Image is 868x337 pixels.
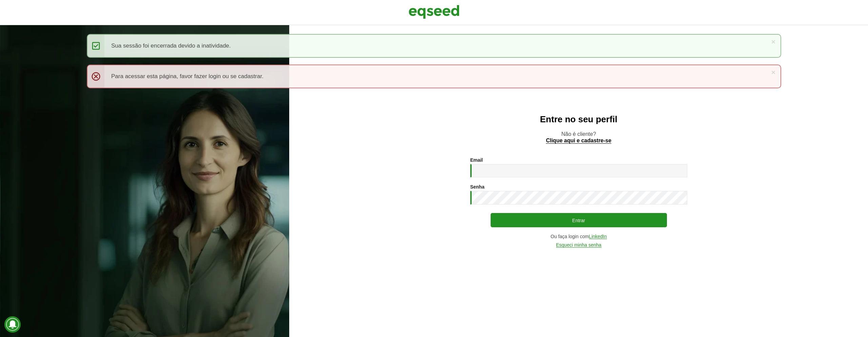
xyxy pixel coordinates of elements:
[589,234,607,239] a: LinkedIn
[87,34,781,58] div: Sua sessão foi encerrada devido a inatividade.
[470,234,687,239] div: Ou faça login com
[470,184,485,189] label: Senha
[771,69,775,76] a: ×
[771,38,775,45] a: ×
[556,243,601,248] a: Esqueci minha senha
[87,65,781,88] div: Para acessar esta página, favor fazer login ou se cadastrar.
[303,114,854,124] h2: Entre no seu perfil
[470,158,483,162] label: Email
[409,3,459,20] img: EqSeed Logo
[303,131,854,144] p: Não é cliente?
[546,138,611,144] a: Clique aqui e cadastre-se
[491,213,667,227] button: Entrar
